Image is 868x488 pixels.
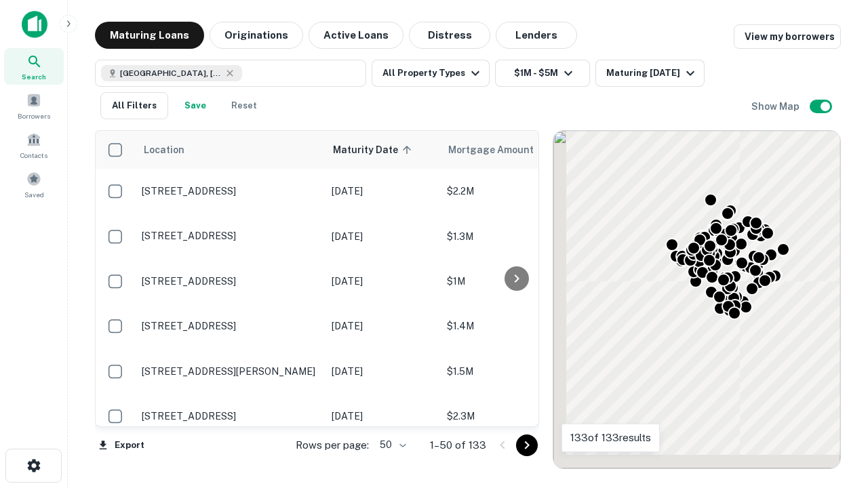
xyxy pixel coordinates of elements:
span: Mortgage Amount [448,142,551,158]
button: Maturing [DATE] [595,60,705,87]
span: Search [22,71,46,82]
span: Location [143,142,184,158]
p: $2.3M [447,409,583,424]
a: Search [4,48,64,85]
p: Rows per page: [296,437,369,453]
th: Mortgage Amount [440,131,589,169]
p: [DATE] [332,364,433,379]
button: Active Loans [309,22,403,49]
p: [STREET_ADDRESS] [142,275,318,287]
button: Lenders [496,22,577,49]
p: $2.2M [447,184,583,199]
button: $1M - $5M [495,60,590,87]
a: View my borrowers [734,24,841,49]
p: $1.4M [447,319,583,333]
div: Maturing [DATE] [606,65,698,81]
p: [DATE] [332,409,433,424]
th: Maturity Date [325,131,440,169]
p: [STREET_ADDRESS] [142,185,318,197]
span: Saved [24,189,44,200]
button: Originations [210,22,303,49]
p: [DATE] [332,229,433,244]
div: 50 [374,435,408,455]
button: All Filters [100,92,168,119]
a: Contacts [4,127,64,163]
a: Borrowers [4,87,64,124]
button: Reset [222,92,266,119]
p: 1–50 of 133 [430,437,486,453]
img: capitalize-icon.png [22,11,47,38]
p: [DATE] [332,184,433,199]
p: [STREET_ADDRESS][PERSON_NAME] [142,365,318,378]
button: All Property Types [372,60,490,87]
button: Go to next page [516,434,538,456]
p: [STREET_ADDRESS] [142,230,318,242]
span: Contacts [20,150,47,161]
p: $1.3M [447,229,583,244]
span: [GEOGRAPHIC_DATA], [GEOGRAPHIC_DATA], [GEOGRAPHIC_DATA] [120,67,222,79]
a: Saved [4,166,64,203]
span: Borrowers [18,110,50,121]
button: Save your search to get updates of matches that match your search criteria. [174,92,217,119]
h6: Show Map [751,99,802,114]
p: 133 of 133 results [570,430,651,446]
div: 0 0 [553,131,840,468]
iframe: Chat Widget [800,380,868,445]
button: Distress [409,22,490,49]
p: $1M [447,274,583,289]
button: Maturing Loans [95,22,204,49]
p: [STREET_ADDRESS] [142,320,318,332]
button: Export [95,435,148,455]
p: [DATE] [332,319,433,333]
th: Location [135,131,325,169]
p: [STREET_ADDRESS] [142,410,318,422]
p: [DATE] [332,274,433,289]
p: $1.5M [447,364,583,379]
button: [GEOGRAPHIC_DATA], [GEOGRAPHIC_DATA], [GEOGRAPHIC_DATA] [95,60,366,87]
span: Maturity Date [333,142,416,158]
